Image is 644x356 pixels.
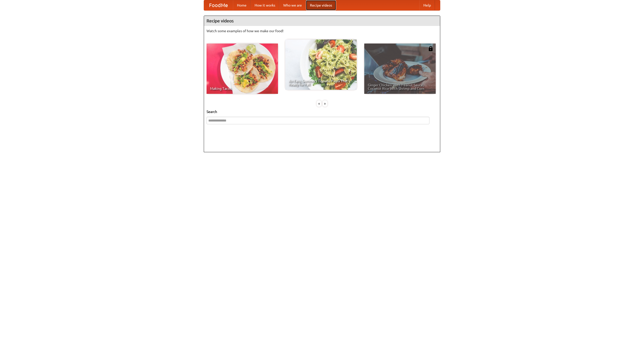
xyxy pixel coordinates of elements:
div: » [323,100,327,107]
a: Help [419,0,435,10]
img: 483408.png [428,46,433,51]
p: Watch some examples of how we make our food! [207,28,437,33]
a: Recipe videos [306,0,336,10]
a: Making Tacos [207,44,278,94]
a: Who we are [279,0,306,10]
span: Making Tacos [210,87,274,90]
a: FoodMe [204,0,233,10]
span: An Easy, Summery Tomato Pasta That's Ready for Fall [289,79,353,86]
a: An Easy, Summery Tomato Pasta That's Ready for Fall [285,39,357,90]
a: How it works [251,0,279,10]
h5: Search [207,109,437,114]
div: « [317,100,321,107]
h4: Recipe videos [204,16,440,26]
a: Home [233,0,251,10]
